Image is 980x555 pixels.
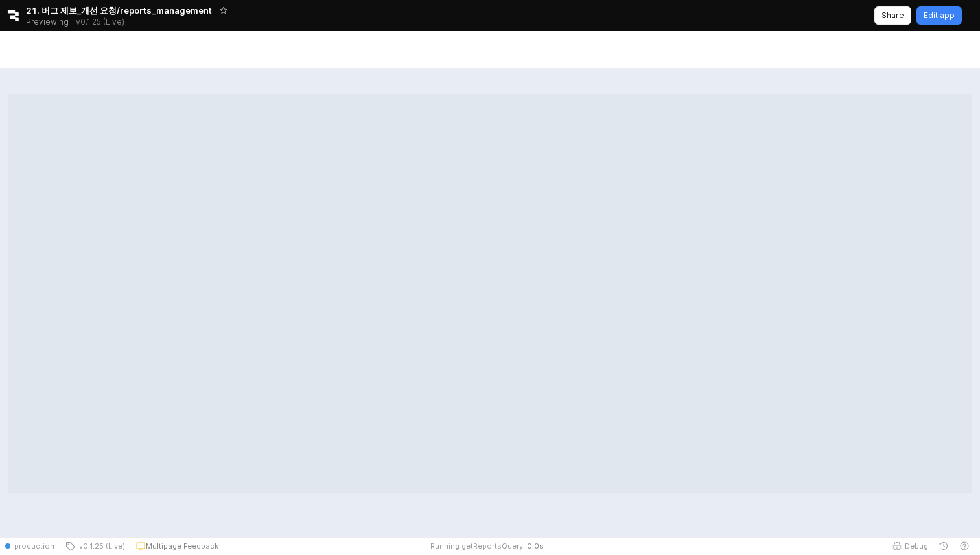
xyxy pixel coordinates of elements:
button: Multipage Feedback [130,537,224,555]
span: 0.0 s [527,541,544,551]
button: Debug [887,537,933,555]
button: Edit app [916,6,962,25]
span: v0.1.25 (Live) [75,541,125,551]
div: Previewing v0.1.25 (Live) [26,13,132,31]
span: production [14,541,54,551]
span: Debug [905,541,928,551]
span: 21. 버그 제보_개선 요청/reports_management [26,4,212,17]
button: History [933,537,954,555]
p: Multipage Feedback [146,541,218,551]
span: Previewing [26,16,69,28]
button: Help [954,537,975,555]
button: Releases and History [69,13,132,31]
p: Edit app [924,10,955,21]
p: v0.1.25 (Live) [76,17,124,27]
button: Share app [874,6,911,25]
button: v0.1.25 (Live) [60,537,130,555]
p: Share [881,10,904,21]
span: Running getReportsQuery: [430,541,525,551]
button: Add app to favorites [217,4,230,17]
